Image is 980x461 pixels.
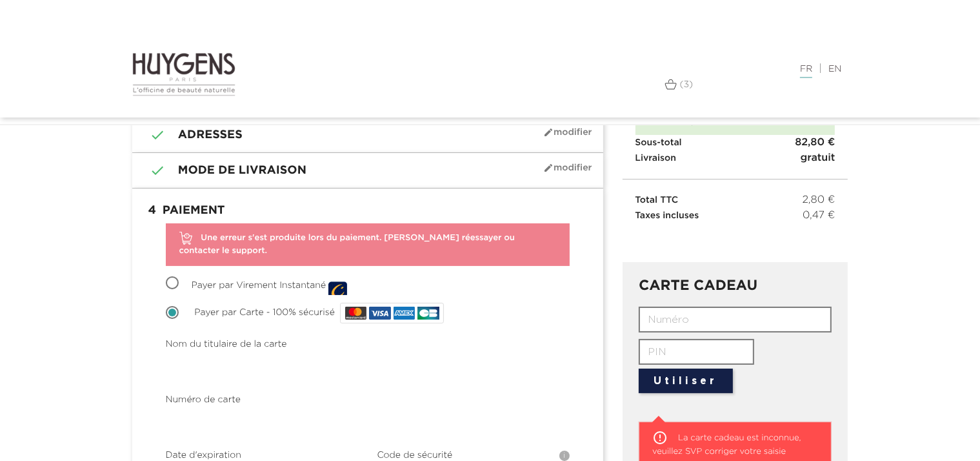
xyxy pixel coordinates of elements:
img: VISA [369,307,390,320]
span: Une erreur s'est produite lors du paiement. [PERSON_NAME] réessayer ou contacter le support. [179,234,515,256]
span: (3) [680,80,694,89]
div: | [500,61,848,77]
a: EN [828,65,841,74]
iframe: paypal_card_name_field [166,351,570,382]
span: Sous-total [635,138,682,147]
span: Payer par Carte - 100% sécurisé [194,308,335,317]
h1: Mode de livraison [142,163,594,178]
img: Attention [179,232,192,245]
i:  [652,430,668,446]
span: La livraison de votre commande est offerte. Préparation en 24h. [642,103,800,126]
span: Taxes incluses [635,211,699,220]
span: Modifier [543,163,592,173]
input: PIN [639,339,754,365]
i: mode_edit [543,163,554,173]
span: 2,80 € [803,192,835,208]
label: Nom du titulaire de la carte [166,331,287,351]
button: Utiliser [639,369,733,393]
div: i [559,451,570,461]
i:  [142,163,159,178]
iframe: paypal_card_number_field [166,407,570,437]
h1: Paiement [142,198,594,224]
span: 0,47 € [803,208,835,223]
span: 4 [142,198,163,224]
label: Numéro de carte [166,387,241,407]
a: (3) [665,79,693,90]
img: MASTERCARD [345,307,366,320]
span: La carte cadeau est inconnue, veuillez SVP corriger votre saisie [652,434,801,456]
span: Modifier [543,127,592,138]
img: AMEX [394,307,415,320]
h1: Adresses [142,127,594,143]
img: CB_NATIONALE [417,307,439,320]
span: Livraison [635,154,677,163]
a: FR [800,65,812,78]
span: Payer par Virement Instantané [192,281,326,290]
img: Huygens logo [132,52,236,97]
i:  [142,127,159,143]
input: Numéro [639,307,832,333]
h3: CARTE CADEAU [639,278,832,294]
span: Total TTC [635,196,679,205]
iframe: PayPal Message 3 [635,223,835,244]
img: 29x29_square_gif.gif [328,276,347,295]
span: gratuit [801,150,835,166]
i: mode_edit [543,127,554,138]
span: 82,80 € [795,135,835,150]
